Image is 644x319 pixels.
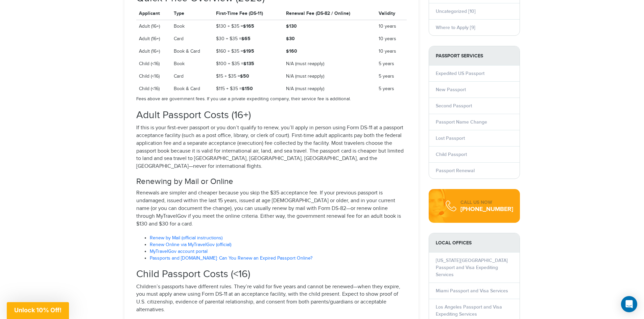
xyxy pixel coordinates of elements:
[283,58,376,70] td: N/A (must reapply)
[136,83,171,95] td: Child (<16)
[136,33,171,45] td: Adult (16+)
[150,242,231,247] a: Renew Online via MyTravelGov (official)
[376,45,407,58] td: 10 years
[283,83,376,95] td: N/A (must reapply)
[171,70,213,83] td: Card
[242,86,253,91] strong: $150
[243,48,254,54] strong: $195
[241,36,251,42] strong: $65
[376,33,407,45] td: 10 years
[136,96,351,102] small: Fees above are government fees. If you use a private expediting company, their service fee is add...
[436,258,508,277] a: [US_STATE][GEOGRAPHIC_DATA] Passport and Visa Expediting Services
[436,103,472,109] a: Second Passport
[436,135,465,141] a: Lost Passport
[171,20,213,33] td: Book
[283,7,376,20] th: Renewal Fee (DS-82 / Online)
[213,58,283,70] td: $100 + $35 =
[286,23,297,29] strong: $130
[136,110,407,121] h2: Adult Passport Costs (16+)
[243,61,254,67] strong: $135
[171,7,213,20] th: Type
[286,48,297,54] strong: $160
[150,256,312,261] a: Passports and [DOMAIN_NAME]: Can You Renew an Expired Passport Online?
[213,70,283,83] td: $15 + $35 =
[171,45,213,58] td: Book & Card
[286,36,295,42] strong: $30
[136,283,407,314] p: Children’s passports have different rules. They’re valid for five years and cannot be renewed—whe...
[136,45,171,58] td: Adult (16+)
[436,8,476,14] a: Uncategorized [10]
[7,302,69,319] div: Unlock 10% Off!
[436,152,467,157] a: Child Passport
[436,25,475,30] a: Where to Apply [9]
[136,20,171,33] td: Adult (16+)
[376,58,407,70] td: 5 years
[171,58,213,70] td: Book
[150,235,222,241] a: Renew by Mail (official instructions)
[436,304,502,317] a: Los Angeles Passport and Visa Expediting Services
[621,296,637,312] div: Open Intercom Messenger
[429,46,520,65] strong: PASSPORT SERVICES
[150,249,208,254] a: MyTravelGov account portal
[136,7,171,20] th: Applicant
[376,83,407,95] td: 5 years
[213,45,283,58] td: $160 + $35 =
[136,177,407,186] h3: Renewing by Mail or Online
[436,168,475,174] a: Passport Renewal
[136,124,407,170] p: If this is your first-ever passport or you don’t qualify to renew, you’ll apply in person using F...
[376,7,407,20] th: Validity
[436,87,466,92] a: New Passport
[436,71,484,76] a: Expedited US Passport
[136,189,407,228] p: Renewals are simpler and cheaper because you skip the $35 acceptance fee. If your previous passpo...
[436,119,487,125] a: Passport Name Change
[136,269,407,280] h2: Child Passport Costs (<16)
[243,23,254,29] strong: $165
[171,33,213,45] td: Card
[171,83,213,95] td: Book & Card
[429,233,520,252] strong: LOCAL OFFICES
[240,73,249,79] strong: $50
[376,70,407,83] td: 5 years
[136,70,171,83] td: Child (<16)
[213,33,283,45] td: $30 + $35 =
[136,58,171,70] td: Child (<16)
[283,70,376,83] td: N/A (must reapply)
[213,83,283,95] td: $115 + $35 =
[213,7,283,20] th: First-Time Fee (DS-11)
[460,199,513,206] div: CALL US NOW
[376,20,407,33] td: 10 years
[436,288,508,294] a: Miami Passport and Visa Services
[14,307,62,314] span: Unlock 10% Off!
[213,20,283,33] td: $130 + $35 =
[460,206,513,213] div: [PHONE_NUMBER]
